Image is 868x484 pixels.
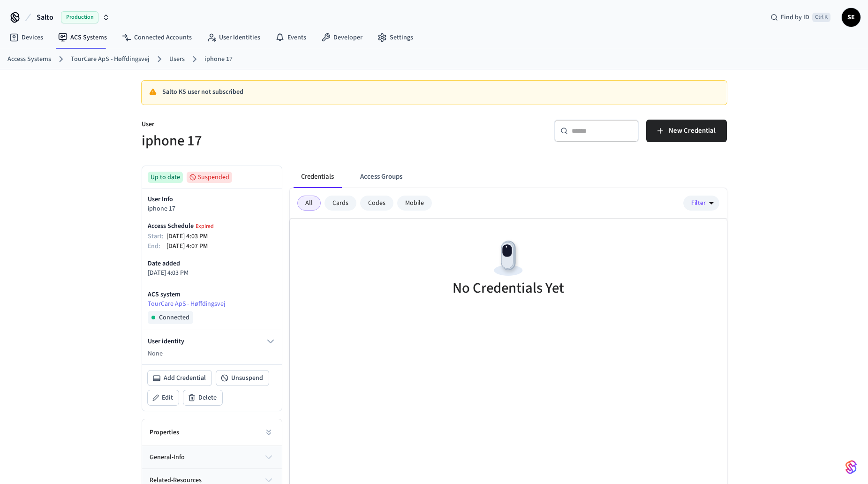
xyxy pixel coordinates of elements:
span: general-info [150,453,185,462]
img: Devices Empty State [487,237,529,280]
span: New Credential [669,125,716,137]
p: ACS system [148,290,276,299]
a: Settings [370,29,421,46]
a: Devices [2,29,51,46]
div: All [297,196,321,211]
span: SE [843,9,860,26]
p: [DATE] 4:03 PM [148,268,276,278]
h5: No Credentials Yet [453,279,564,298]
a: iphone 17 [204,54,233,64]
button: User identity [148,336,276,347]
a: TourCare ApS - Høffdingsvej [71,54,150,64]
p: iphone 17 [148,204,276,214]
p: User [142,120,429,131]
span: Unsuspend [231,373,263,383]
a: Events [268,29,314,46]
p: User Info [148,195,276,204]
a: User Identities [199,29,268,46]
img: SeamLogoGradient.69752ec5.svg [845,460,857,475]
button: New Credential [646,120,727,142]
p: Salto KS user not subscribed [162,87,719,97]
p: [DATE] 4:03 PM [166,232,208,242]
a: Developer [314,29,370,46]
p: End: [148,242,166,251]
span: Expired [196,222,214,230]
span: Connected [159,313,189,322]
a: TourCare ApS - Høffdingsvej [148,299,276,309]
p: Start: [148,232,166,242]
p: Access Schedule [148,221,214,231]
p: Date added [148,259,276,268]
a: Access Systems [8,54,51,64]
button: Edit [148,390,179,405]
a: Users [169,54,185,64]
button: Delete [183,390,222,405]
p: [DATE] 4:07 PM [166,242,208,251]
div: Find by IDCtrl K [763,9,838,26]
button: general-info [142,446,282,469]
button: Access Groups [353,166,410,188]
span: Find by ID [781,13,809,22]
div: Cards [325,196,356,211]
span: Salto [37,12,53,23]
span: Add Credential [164,373,206,383]
div: Suspended [187,172,232,183]
button: Add Credential [148,371,211,386]
button: Unsuspend [216,371,269,386]
div: Up to date [148,172,183,183]
h5: iphone 17 [142,131,429,151]
h2: Properties [150,428,179,437]
button: Filter [683,196,719,211]
p: None [148,349,276,359]
span: Delete [198,393,217,402]
span: Production [61,11,98,23]
a: ACS Systems [51,29,114,46]
button: Credentials [294,166,341,188]
button: SE [842,8,860,27]
a: Connected Accounts [114,29,199,46]
div: Mobile [397,196,432,211]
span: Edit [162,393,173,402]
span: Ctrl K [812,13,830,22]
div: Codes [360,196,393,211]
